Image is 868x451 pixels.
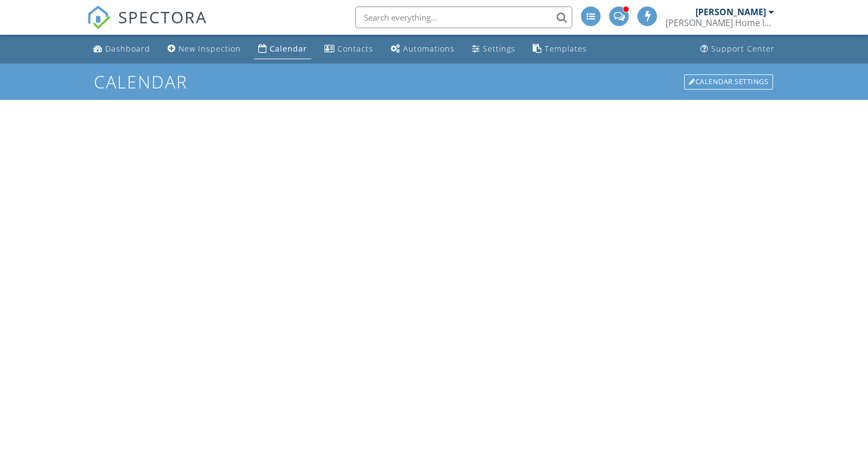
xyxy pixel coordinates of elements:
[270,43,307,54] div: Calendar
[468,39,520,59] a: Settings
[683,73,774,91] a: Calendar Settings
[696,39,779,59] a: Support Center
[94,72,774,91] h1: Calendar
[87,5,111,29] img: The Best Home Inspection Software - Spectora
[355,7,572,28] input: Search everything...
[87,15,207,37] a: SPECTORA
[528,39,591,59] a: Templates
[386,39,459,59] a: Automations (Advanced)
[684,74,773,90] div: Calendar Settings
[254,39,311,59] a: Calendar
[118,5,207,28] span: SPECTORA
[89,39,155,59] a: Dashboard
[483,43,515,54] div: Settings
[545,43,587,54] div: Templates
[320,39,378,59] a: Contacts
[105,43,150,54] div: Dashboard
[666,17,774,28] div: Doherty Home Inspections
[337,43,373,54] div: Contacts
[178,43,241,54] div: New Inspection
[403,43,455,54] div: Automations
[163,39,245,59] a: New Inspection
[711,43,775,54] div: Support Center
[695,7,766,17] div: [PERSON_NAME]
